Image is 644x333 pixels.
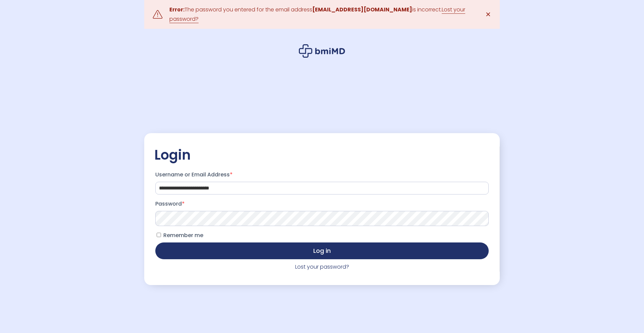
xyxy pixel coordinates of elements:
a: Lost your password? [295,263,349,271]
label: Username or Email Address [155,169,489,180]
label: Password [155,199,489,209]
span: ✕ [485,10,491,19]
strong: Error: [169,6,184,13]
strong: [EMAIL_ADDRESS][DOMAIN_NAME] [312,6,412,13]
div: The password you entered for the email address is incorrect. [169,5,475,24]
input: Remember me [157,233,161,237]
button: Log in [155,242,489,259]
a: ✕ [481,8,495,21]
span: Remember me [163,231,203,239]
h2: Login [154,147,490,163]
